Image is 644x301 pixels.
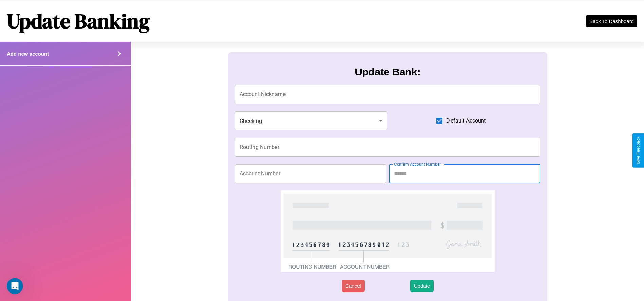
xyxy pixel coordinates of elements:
[394,161,441,167] label: Confirm Account Number
[7,7,150,35] h1: Update Banking
[235,111,387,130] div: Checking
[342,280,365,292] button: Cancel
[7,51,49,57] h4: Add new account
[410,280,434,292] button: Update
[586,15,637,27] button: Back To Dashboard
[446,117,486,125] span: Default Account
[7,278,23,294] iframe: Intercom live chat
[281,190,495,272] img: check
[636,137,641,164] div: Give Feedback
[355,66,420,78] h3: Update Bank:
